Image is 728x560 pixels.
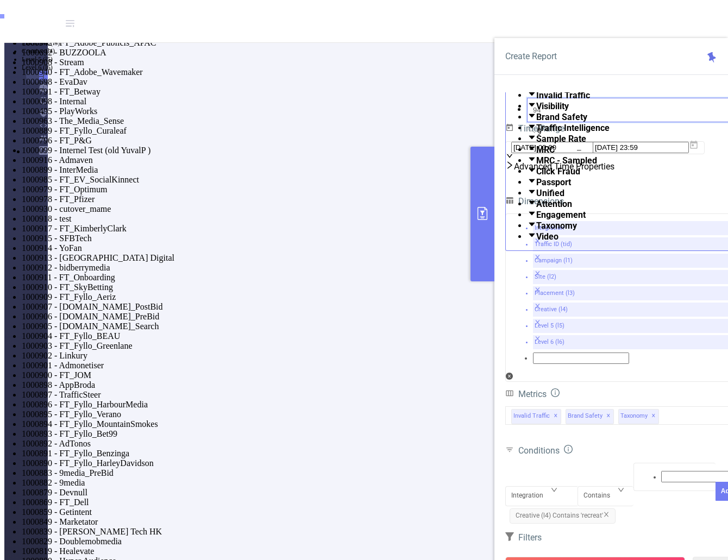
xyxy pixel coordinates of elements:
[22,194,728,204] li: 1000978 - FT_Pfizer
[22,116,728,126] li: 1000963 - The_Media_Sense
[22,214,728,224] li: 1000918 - test
[22,312,728,322] li: 1000906 - [DOMAIN_NAME]_PreBid
[22,48,728,58] li: 1000692 - BUZZOOLA
[22,370,728,380] li: 1000900 - FT_JOM
[22,361,728,370] li: 1000901 - Admonetiser
[22,351,728,361] li: 1000902 - Linkury
[22,292,728,302] li: 1000909 - FT_Fyllo_Aeriz
[22,175,728,185] li: 1000985 - FT_EV_SocialKinnect
[22,67,728,77] li: 1000940 - FT_Adobe_Wavemaker
[22,478,728,488] li: 1000882 - 9media
[22,165,728,175] li: 1000899 - InterMedia
[22,537,728,546] li: 1000829 - Doublemobmedia
[22,97,728,106] li: 1000098 - Internal
[22,136,728,146] li: 1000796 - FT_P&G
[22,77,728,87] li: 1000698 - EvaDav
[22,517,728,527] li: 1000849 - Marketator
[22,185,728,194] li: 1000979 - FT_Optimum
[22,302,728,312] li: 1000907 - [DOMAIN_NAME]_PostBid
[22,507,728,517] li: 1000859 - Getintent
[22,458,728,468] li: 1000890 - FT_Fyllo_HarleyDavidson
[22,106,728,116] li: 1000495 - PlayWorks
[22,146,728,155] li: 1000099 - Internel Test (old YuvalP )
[22,273,728,282] li: 1000911 - FT_Onboarding
[22,439,728,449] li: 1000892 - AdTonos
[22,263,728,273] li: 1000912 - bidberrymedia
[22,204,728,214] li: 1000930 - cutover_mame
[22,282,728,292] li: 1000910 - FT_SkyBetting
[22,38,728,48] li: 1000942 - FT_Adobe_Publicis_APAC
[22,498,728,507] li: 1000869 - FT_Dell
[22,429,728,439] li: 1000893 - FT_Fyllo_Bet99
[22,331,728,341] li: 1000904 - FT_Fyllo_BEAU
[22,488,728,498] li: 1000879 - Devnull
[22,87,728,97] li: 1000791 - FT_Betway
[22,126,728,136] li: 1000889 - FT_Fyllo_Curaleaf
[22,400,728,410] li: 1000896 - FT_Fyllo_HarbourMedia
[22,234,728,243] li: 1000915 - SFBTech
[22,243,728,253] li: 1000914 - YoFan
[22,322,728,331] li: 1000905 - [DOMAIN_NAME]_Search
[22,341,728,351] li: 1000903 - FT_Fyllo_Greenlane
[22,410,728,419] li: 1000895 - FT_Fyllo_Verano
[22,419,728,429] li: 1000894 - FT_Fyllo_MountainSmokes
[22,546,728,556] li: 1000819 - Healevate
[22,58,728,67] li: 1000908 - Stream
[22,253,728,263] li: 1000913 - [GEOGRAPHIC_DATA] Digital
[22,224,728,234] li: 1000917 - FT_KimberlyClark
[22,155,728,165] li: 1000916 - Admaven
[22,468,728,478] li: 1000883 - 9media_PreBid
[22,390,728,400] li: 1000897 - TrafficSteer
[22,449,728,458] li: 1000891 - FT_Fyllo_Benzinga
[22,527,728,537] li: 1000839 - [PERSON_NAME] Tech HK
[22,380,728,390] li: 1000898 - AppBroda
